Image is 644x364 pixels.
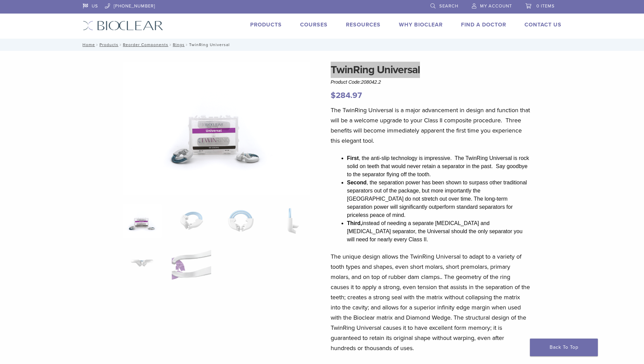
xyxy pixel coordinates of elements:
a: Reorder Components [123,42,168,47]
p: The unique design allows the TwinRing Universal to adapt to a variety of tooth types and shapes, ... [331,251,530,353]
span: / [95,43,99,46]
strong: First [347,155,359,161]
img: TwinRing Universal - Image 6 [172,246,211,280]
span: 208042.2 [361,79,381,85]
nav: TwinRing Universal [78,39,567,51]
li: instead of needing a separate [MEDICAL_DATA] and [MEDICAL_DATA] separator, the Universal should t... [347,219,530,244]
a: Contact Us [525,21,562,28]
a: Products [99,42,118,47]
span: 0 items [536,3,555,9]
a: Resources [346,21,381,28]
img: TwinRing Universal - Image 5 [123,246,162,280]
a: Home [80,42,95,47]
img: TwinRing Universal - Image 4 [271,204,310,238]
span: $ [331,90,336,100]
strong: Second [347,180,367,185]
a: Find A Doctor [461,21,506,28]
span: Search [439,3,458,9]
img: TwinRing Universal - Image 3 [221,204,260,238]
span: / [118,43,123,46]
a: Rings [173,42,185,47]
a: Back To Top [530,339,598,356]
span: My Account [480,3,512,9]
img: 208042.2-324x324.png [123,204,162,238]
img: 208042.2 [123,62,310,195]
span: / [168,43,173,46]
img: TwinRing Universal - Image 2 [172,204,211,238]
strong: Third, [347,220,362,226]
a: Products [250,21,282,28]
h1: TwinRing Universal [331,62,530,78]
span: / [185,43,189,46]
li: , the separation power has been shown to surpass other traditional separators out of the package,... [347,179,530,219]
bdi: 284.97 [331,90,362,100]
a: Courses [300,21,328,28]
p: The TwinRing Universal is a major advancement in design and function that will be a welcome upgra... [331,105,530,146]
li: , the anti-slip technology is impressive. The TwinRing Universal is rock solid on teeth that woul... [347,154,530,179]
span: Product Code: [331,79,381,85]
a: Why Bioclear [399,21,443,28]
img: Bioclear [83,21,163,31]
